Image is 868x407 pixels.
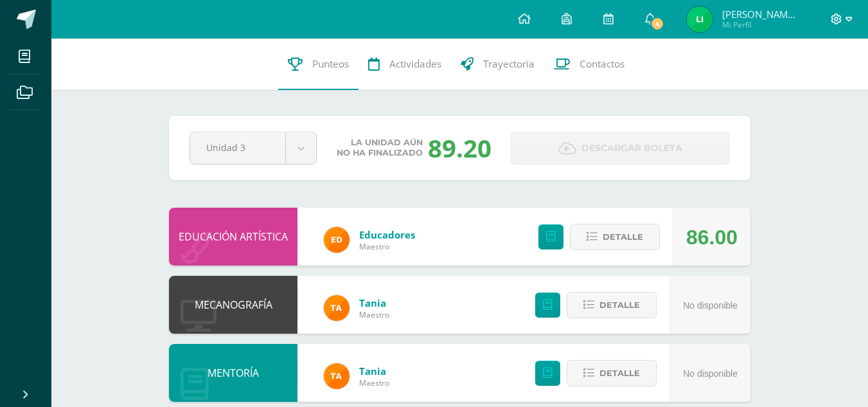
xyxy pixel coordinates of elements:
[359,365,389,377] a: Tania
[599,361,640,385] span: Detalle
[687,6,713,32] img: 9d3cfdc1a02cc045ac27f838f5e8e0d0.png
[451,39,544,90] a: Trayectoria
[580,57,624,71] span: Contactos
[722,19,799,30] span: Mi Perfil
[544,39,634,90] a: Contactos
[324,227,350,253] img: ed927125212876238b0630303cb5fd71.png
[570,224,660,250] button: Detalle
[169,276,297,334] div: MECANOGRAFÍA
[359,228,415,241] a: Educadores
[359,241,415,252] span: Maestro
[359,296,389,309] a: Tania
[483,57,535,71] span: Trayectoria
[722,8,799,21] span: [PERSON_NAME] [PERSON_NAME]
[599,293,640,317] span: Detalle
[389,57,441,71] span: Actividades
[169,208,297,266] div: EDUCACIÓN ARTÍSTICA
[603,225,643,249] span: Detalle
[686,208,738,266] div: 86.00
[324,363,350,389] img: feaeb2f9bb45255e229dc5fdac9a9f6b.png
[683,300,738,311] span: No disponible
[206,132,269,163] span: Unidad 3
[567,360,657,386] button: Detalle
[169,344,297,402] div: MENTORÍA
[581,132,682,164] span: Descargar boleta
[359,309,389,320] span: Maestro
[567,292,657,318] button: Detalle
[650,17,664,31] span: 4
[324,295,350,321] img: feaeb2f9bb45255e229dc5fdac9a9f6b.png
[359,39,451,90] a: Actividades
[428,131,492,165] div: 89.20
[337,138,423,158] span: La unidad aún no ha finalizado
[312,57,349,71] span: Punteos
[359,377,389,388] span: Maestro
[278,39,359,90] a: Punteos
[683,368,738,379] span: No disponible
[190,132,316,164] a: Unidad 3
